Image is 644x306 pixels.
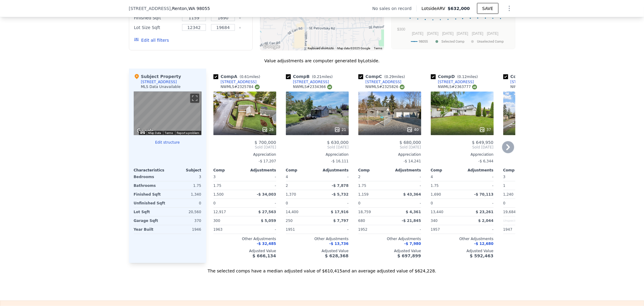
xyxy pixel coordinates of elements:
[246,199,276,207] div: -
[221,84,260,90] div: NWMLS # 2325784
[134,168,168,173] div: Characteristics
[476,210,494,214] span: $ 23,261
[400,85,405,90] img: NWMLS Logo
[286,181,316,190] div: 2
[213,225,244,234] div: 1963
[358,210,371,214] span: 18,759
[213,175,216,179] span: 3
[431,249,494,253] div: Adjusted Value
[286,145,349,150] span: Sold [DATE]
[358,145,421,150] span: Sold [DATE]
[286,192,296,197] span: 1,370
[391,225,421,234] div: -
[386,75,394,79] span: 0.29
[319,225,349,234] div: -
[503,168,535,173] div: Comp
[503,216,533,225] div: Unspecified
[293,80,329,84] div: [STREET_ADDRESS]
[258,210,276,214] span: $ 27,563
[169,208,201,216] div: 20,560
[431,73,480,80] div: Comp D
[134,14,178,22] div: Finished Sqft
[403,192,421,197] span: $ 43,364
[448,6,470,11] span: $632,000
[337,47,370,50] span: Map data ©2025 Google
[286,210,299,214] span: 14,400
[169,199,201,207] div: 0
[134,173,166,181] div: Bedrooms
[431,181,461,190] div: 1.75
[397,28,405,32] text: $300
[187,6,210,11] span: , WA 98055
[431,201,433,205] span: 0
[503,225,533,234] div: 1947
[286,175,288,179] span: 4
[472,140,493,145] span: $ 649,950
[358,80,402,84] a: [STREET_ADDRESS]
[310,75,335,79] span: ( miles)
[134,216,166,225] div: Garage Sqft
[438,80,474,84] div: [STREET_ADDRESS]
[474,192,494,197] span: -$ 70,113
[503,80,546,84] a: [STREET_ADDRESS]
[431,219,438,223] span: 340
[213,73,263,80] div: Comp A
[129,263,515,274] div: The selected comps have a median adjusted value of $610,415 and an average adjusted value of $624...
[474,242,494,246] span: -$ 12,680
[134,37,169,43] button: Edit all filters
[255,140,276,145] span: $ 700,000
[245,168,276,173] div: Adjustments
[463,199,494,207] div: -
[463,181,494,190] div: -
[503,175,506,179] span: 3
[134,140,201,145] button: Edit structure
[190,94,199,103] button: Toggle fullscreen view
[149,131,161,135] button: Map Data
[129,5,171,11] span: [STREET_ADDRESS]
[286,236,349,241] div: Other Adjustments
[511,84,549,90] div: NWMLS # 2357914
[319,199,349,207] div: -
[358,73,408,80] div: Comp C
[141,84,181,89] div: MLS Data Unavailable
[246,173,276,181] div: -
[331,159,349,163] span: -$ 16,111
[331,210,349,214] span: $ 17,916
[427,31,438,36] text: [DATE]
[462,168,494,173] div: Adjustments
[141,80,177,84] div: [STREET_ADDRESS]
[246,225,276,234] div: -
[406,210,421,214] span: $ 4,361
[358,249,421,253] div: Adjusted Value
[457,31,468,36] text: [DATE]
[477,40,504,44] text: Unselected Comp
[431,225,461,234] div: 1957
[329,242,349,246] span: -$ 13,736
[241,75,249,79] span: 0.61
[391,181,421,190] div: -
[431,210,444,214] span: 13,440
[169,173,201,181] div: 3
[239,27,241,29] button: Clear
[257,242,276,246] span: -$ 32,485
[177,131,200,135] a: Report a problem
[366,80,402,84] div: [STREET_ADDRESS]
[503,73,552,80] div: Comp E
[129,58,515,64] div: Value adjustments are computer generated by Lotside .
[168,168,201,173] div: Subject
[259,159,276,163] span: -$ 17,207
[308,46,334,50] button: Keyboard shortcuts
[286,225,316,234] div: 1951
[261,43,281,50] img: Google
[431,236,494,241] div: Other Adjustments
[391,173,421,181] div: -
[213,201,216,205] span: 0
[477,3,498,14] button: SAVE
[213,236,276,241] div: Other Adjustments
[252,253,276,258] span: $ 666,134
[431,168,462,173] div: Comp
[442,31,453,36] text: [DATE]
[332,192,348,197] span: -$ 5,732
[441,40,464,44] text: Selected Comp
[372,5,416,11] div: No sales on record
